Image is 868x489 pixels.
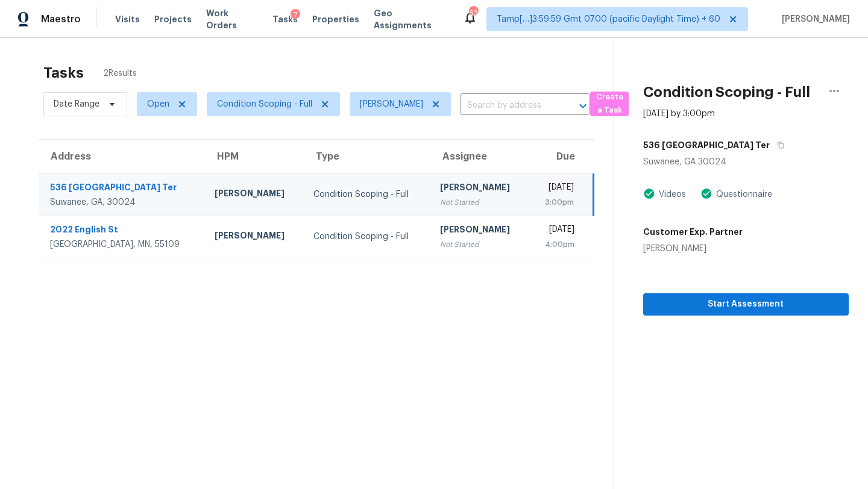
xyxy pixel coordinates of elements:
span: [PERSON_NAME] [777,13,850,25]
div: Condition Scoping - Full [313,188,421,201]
div: Suwanee, GA, 30024 [50,196,195,208]
div: Suwanee, GA 30024 [643,156,849,168]
img: Artifact Present Icon [700,187,712,200]
div: [GEOGRAPHIC_DATA], MN, 55109 [50,238,195,251]
span: Date Range [54,98,99,110]
th: Address [39,140,205,173]
div: 631 [469,7,477,19]
div: 7 [291,9,300,21]
h5: Customer Exp. Partner [643,226,743,238]
button: Create a Task [590,92,629,116]
span: [PERSON_NAME] [360,98,423,110]
span: Work Orders [206,7,258,31]
button: Copy Address [770,134,786,156]
div: Not Started [440,238,520,251]
div: 2022 English St [50,223,195,238]
img: Artifact Present Icon [643,187,655,200]
button: Open [574,98,591,114]
span: Start Assessment [653,297,839,312]
div: Condition Scoping - Full [313,231,421,243]
th: Assignee [430,140,529,173]
input: Search by address [460,96,556,115]
th: Type [304,140,430,173]
div: [PERSON_NAME] [440,223,520,238]
div: [DATE] by 3:00pm [643,108,715,120]
div: 536 [GEOGRAPHIC_DATA] Ter [50,181,195,196]
div: 3:00pm [539,196,574,208]
span: Geo Assignments [374,7,448,31]
div: 4:00pm [539,238,575,251]
th: HPM [205,140,304,173]
div: [DATE] [539,181,574,196]
span: Visits [115,13,140,25]
div: Not Started [440,196,520,208]
button: Start Assessment [643,293,849,316]
th: Due [529,140,594,173]
span: Tasks [272,15,298,23]
div: [PERSON_NAME] [440,181,520,196]
span: Condition Scoping - Full [217,98,312,110]
span: Create a Task [596,90,623,118]
span: 2 Results [103,67,137,79]
div: Videos [655,188,686,201]
span: Projects [154,13,192,25]
span: Properties [312,13,359,25]
span: Tamp[…]3:59:59 Gmt 0700 (pacific Daylight Time) + 60 [497,13,720,25]
span: Maestro [41,13,81,25]
div: Questionnaire [712,188,772,201]
div: [PERSON_NAME] [215,229,294,244]
div: [PERSON_NAME] [215,187,294,202]
h5: 536 [GEOGRAPHIC_DATA] Ter [643,139,770,151]
h2: Tasks [43,67,84,79]
span: Open [147,98,169,110]
div: [DATE] [539,223,575,238]
h2: Condition Scoping - Full [643,86,810,98]
div: [PERSON_NAME] [643,243,743,255]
